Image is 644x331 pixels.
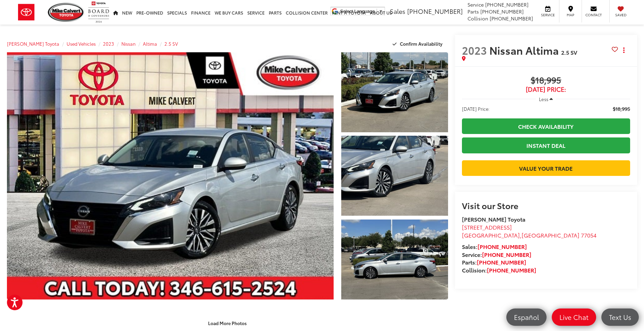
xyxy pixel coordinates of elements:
span: Confirm Availability [400,41,443,47]
span: [GEOGRAPHIC_DATA] [522,231,579,239]
span: Español [510,313,542,321]
a: Expand Photo 2 [341,136,448,216]
span: [GEOGRAPHIC_DATA] [462,231,520,239]
a: [PHONE_NUMBER] [482,250,531,258]
img: 2023 Nissan Altima 2.5 SV [4,51,337,301]
a: Instant Deal [462,137,630,153]
span: Less [539,96,548,102]
a: Expand Photo 3 [341,220,448,299]
span: Contact [585,12,602,17]
h2: Visit our Store [462,201,630,210]
span: , [462,231,596,239]
span: Sales [390,7,405,16]
img: 2023 Nissan Altima 2.5 SV [340,51,449,133]
span: [PHONE_NUMBER] [480,8,524,15]
img: Mike Calvert Toyota [48,3,85,22]
a: Altima [143,41,157,47]
a: [PERSON_NAME] Toyota [7,41,59,47]
button: Less [536,93,557,105]
span: 2023 [462,43,487,57]
a: Text Us [601,308,639,326]
span: Nissan Altima [489,43,561,57]
img: 2023 Nissan Altima 2.5 SV [340,135,449,217]
span: Text Us [606,313,635,321]
a: Expand Photo 0 [7,52,334,299]
strong: [PERSON_NAME] Toyota [462,215,525,223]
a: Live Chat [552,308,596,326]
span: $18,995 [462,75,630,86]
button: Load More Photos [203,317,251,329]
strong: Parts: [462,258,526,266]
button: Confirm Availability [389,38,448,50]
a: Check Availability [462,118,630,134]
span: Collision [467,15,488,22]
a: Value Your Trade [462,160,630,176]
a: [STREET_ADDRESS] [GEOGRAPHIC_DATA],[GEOGRAPHIC_DATA] 77054 [462,223,596,239]
span: 2.5 SV [561,48,577,56]
span: [PHONE_NUMBER] [485,1,529,8]
span: $18,995 [613,105,630,112]
a: [PHONE_NUMBER] [478,242,527,250]
a: Expand Photo 1 [341,52,448,132]
a: 2.5 SV [164,41,178,47]
span: Live Chat [556,313,592,321]
a: Nissan [121,41,136,47]
span: Saved [613,12,628,17]
img: 2023 Nissan Altima 2.5 SV [340,218,449,300]
span: [DATE] Price: [462,86,630,93]
span: [PHONE_NUMBER] [407,7,463,16]
span: [DATE] Price: [462,105,490,112]
span: [PHONE_NUMBER] [490,15,533,22]
a: [PHONE_NUMBER] [477,258,526,266]
span: 77054 [581,231,596,239]
span: Map [563,12,578,17]
span: Parts [467,8,479,15]
a: 2023 [103,41,114,47]
span: [STREET_ADDRESS] [462,223,512,231]
strong: Service: [462,250,531,258]
a: Used Vehicles [67,41,96,47]
button: Actions [618,44,630,56]
strong: Collision: [462,266,536,274]
a: [PHONE_NUMBER] [487,266,536,274]
a: Español [506,308,547,326]
span: Service [467,1,484,8]
span: dropdown dots [623,47,625,53]
strong: Sales: [462,242,527,250]
span: Service [540,12,556,17]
